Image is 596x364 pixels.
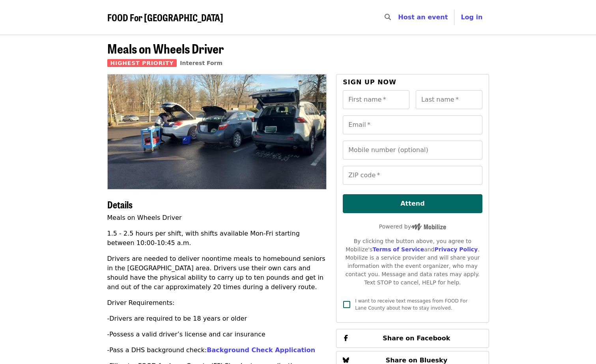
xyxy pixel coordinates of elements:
p: -Possess a valid driver’s license and car insurance [107,330,327,339]
span: Powered by [379,223,446,230]
p: -Pass a DHS background check: [107,345,327,355]
input: Last name [416,90,482,109]
button: Log in [454,9,489,25]
i: search icon [385,13,391,21]
div: By clicking the button above, you agree to Mobilize's and . Mobilize is a service provider and wi... [343,237,482,287]
span: Share on Bluesky [386,357,448,364]
span: I want to receive text messages from FOOD For Lane County about how to stay involved. [355,298,467,311]
button: Attend [343,194,482,213]
p: Drivers are needed to deliver noontime meals to homebound seniors in the [GEOGRAPHIC_DATA] area. ... [107,254,327,292]
a: Background Check Application [207,346,315,354]
input: First name [343,90,409,109]
input: ZIP code [343,166,482,185]
p: Meals on Wheels Driver [107,213,327,223]
p: 1.5 - 2.5 hours per shift, with shifts available Mon-Fri starting between 10:00-10:45 a.m. [107,229,327,248]
span: Log in [461,13,482,21]
span: Highest Priority [107,59,177,67]
a: Host an event [398,13,448,21]
input: Email [343,115,482,134]
a: Interest Form [180,60,222,66]
span: Share on Facebook [383,334,450,342]
p: Driver Requirements: [107,298,327,308]
button: Share on Facebook [336,329,489,348]
a: Terms of Service [372,246,424,253]
input: Mobile number (optional) [343,141,482,160]
a: FOOD For [GEOGRAPHIC_DATA] [107,12,223,23]
img: Powered by Mobilize [411,223,446,230]
span: FOOD For [GEOGRAPHIC_DATA] [107,10,223,24]
p: -Drivers are required to be 18 years or older [107,314,327,323]
input: Search [396,8,402,27]
a: Privacy Policy [434,246,478,253]
span: Details [107,197,133,211]
span: Meals on Wheels Driver [107,39,224,58]
img: Meals on Wheels Driver organized by FOOD For Lane County [108,74,327,189]
span: Sign up now [343,78,396,86]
